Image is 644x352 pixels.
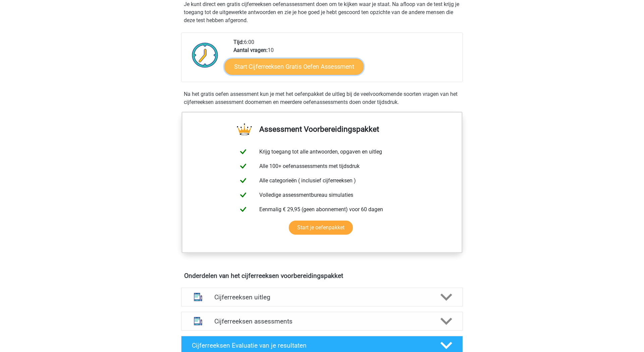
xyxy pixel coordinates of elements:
img: cijferreeksen uitleg [190,288,207,305]
h4: Cijferreeksen Evaluatie van je resultaten [192,342,430,349]
b: Tijd: [233,39,244,45]
div: Na het gratis oefen assessment kun je met het oefenpakket de uitleg bij de veelvoorkomende soorte... [181,90,463,106]
p: Je kunt direct een gratis cijferreeksen oefenassessment doen om te kijken waar je staat. Na afloo... [184,0,460,24]
div: 6:00 10 [228,38,462,82]
b: Aantal vragen: [233,47,268,53]
h4: Cijferreeksen uitleg [214,293,430,301]
img: cijferreeksen assessments [190,312,207,330]
a: Start je oefenpakket [289,221,353,235]
a: uitleg Cijferreeksen uitleg [178,288,466,306]
h4: Onderdelen van het cijferreeksen voorbereidingspakket [184,272,460,280]
a: assessments Cijferreeksen assessments [178,312,466,331]
h4: Cijferreeksen assessments [214,317,430,325]
img: Klok [188,38,222,72]
a: Start Cijferreeksen Gratis Oefen Assessment [224,58,364,74]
